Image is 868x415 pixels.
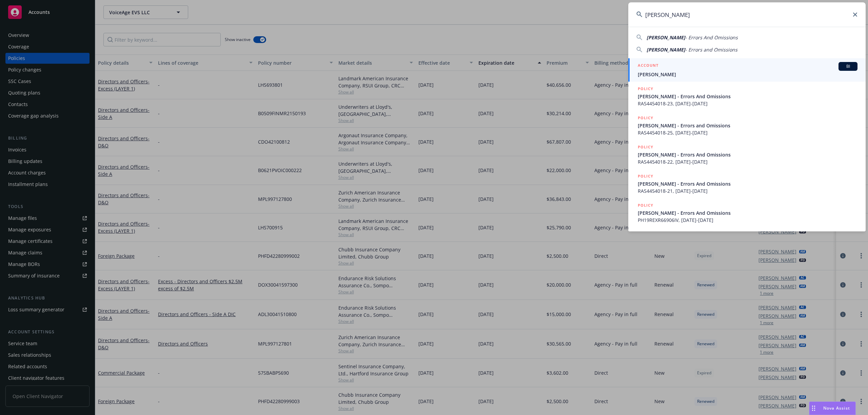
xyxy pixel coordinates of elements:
span: [PERSON_NAME] - Errors And Omissions [638,93,857,100]
span: - Errors And Omissions [685,34,738,41]
a: POLICY[PERSON_NAME] - Errors and OmissionsRAS4454018-25, [DATE]-[DATE] [628,111,866,140]
span: - Errors and Omissions [685,46,737,53]
a: POLICY[PERSON_NAME] - Errors And OmissionsRAS4454018-23, [DATE]-[DATE] [628,82,866,111]
div: Drag to move [809,402,818,415]
span: [PERSON_NAME] - Errors and Omissions [638,122,857,129]
a: POLICY[PERSON_NAME] - Errors And OmissionsRAS4454018-22, [DATE]-[DATE] [628,140,866,169]
span: [PERSON_NAME] [647,46,685,53]
span: RAS4454018-21, [DATE]-[DATE] [638,187,857,194]
h5: POLICY [638,173,653,180]
h5: POLICY [638,115,653,121]
span: [PERSON_NAME] - Errors And Omissions [638,209,857,216]
span: RAS4454018-22, [DATE]-[DATE] [638,158,857,165]
span: RAS4454018-25, [DATE]-[DATE] [638,129,857,136]
span: Nova Assist [823,405,850,411]
button: Nova Assist [809,401,856,415]
span: [PERSON_NAME] - Errors And Omissions [638,151,857,158]
h5: POLICY [638,85,653,92]
span: [PERSON_NAME] [647,34,685,41]
span: RAS4454018-23, [DATE]-[DATE] [638,100,857,107]
h5: ACCOUNT [638,62,658,70]
a: POLICY[PERSON_NAME] - Errors And OmissionsRAS4454018-21, [DATE]-[DATE] [628,169,866,198]
input: Search... [628,2,866,27]
a: POLICY[PERSON_NAME] - Errors And OmissionsPH19REXR66906IV, [DATE]-[DATE] [628,198,866,227]
h5: POLICY [638,202,653,209]
span: [PERSON_NAME] - Errors And Omissions [638,180,857,187]
span: PH19REXR66906IV, [DATE]-[DATE] [638,216,857,224]
span: BI [841,63,855,69]
span: [PERSON_NAME] [638,71,857,78]
h5: POLICY [638,144,653,150]
a: ACCOUNTBI[PERSON_NAME] [628,58,866,82]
